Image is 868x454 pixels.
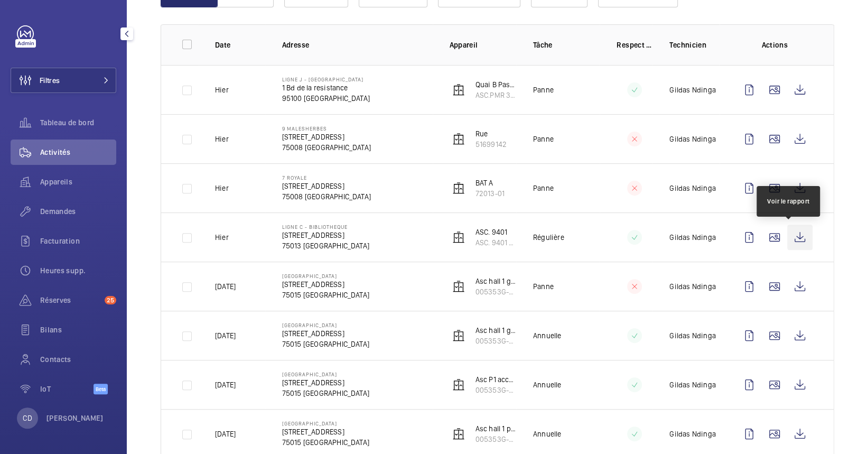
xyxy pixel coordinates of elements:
[282,191,371,202] p: 75008 [GEOGRAPHIC_DATA]
[475,128,507,139] p: Rue
[767,197,810,206] div: Voir le rapport
[40,265,116,276] span: Heures supp.
[282,125,371,132] p: 9 Malesherbes
[23,413,32,423] p: CD
[669,429,715,439] p: Gildas Ndinga
[452,280,465,293] img: elevator.svg
[40,384,94,394] span: IoT
[282,82,370,93] p: 1 Bd de la resistance
[475,434,516,444] p: 005353G-A-2-17-0-29
[533,183,554,193] p: Panne
[669,281,715,292] p: Gildas Ndinga
[215,85,229,95] p: Hier
[215,330,236,341] p: [DATE]
[215,40,265,50] p: Date
[475,188,505,199] p: 72013-01
[215,281,236,292] p: [DATE]
[11,68,116,93] button: Filtres
[282,427,369,437] p: [STREET_ADDRESS]
[669,232,715,243] p: Gildas Ndinga
[282,339,369,349] p: 75015 [GEOGRAPHIC_DATA]
[282,93,370,104] p: 95100 [GEOGRAPHIC_DATA]
[282,420,369,427] p: [GEOGRAPHIC_DATA]
[617,40,652,50] p: Respect délai
[533,330,561,341] p: Annuelle
[282,279,369,290] p: [STREET_ADDRESS]
[282,388,369,399] p: 75015 [GEOGRAPHIC_DATA]
[452,329,465,342] img: elevator.svg
[94,384,108,394] span: Beta
[475,237,516,248] p: ASC. 9401 Q.D
[475,178,505,188] p: BAT A
[669,330,715,341] p: Gildas Ndinga
[475,286,516,297] p: 005353G-A-2-18-0-17
[475,139,507,150] p: 51699142
[282,230,369,240] p: [STREET_ADDRESS]
[40,295,100,305] span: Réserves
[736,40,813,50] p: Actions
[475,423,516,434] p: Asc hall 1 panoramique 1 (duplex gauche) - (4004)
[215,379,236,390] p: [DATE]
[669,134,715,144] p: Gildas Ndinga
[40,177,116,187] span: Appareils
[533,232,564,243] p: Régulière
[282,437,369,448] p: 75015 [GEOGRAPHIC_DATA]
[475,385,516,395] p: 005353G-A-2-94-1-04
[533,429,561,439] p: Annuelle
[452,182,465,194] img: elevator.svg
[282,371,369,377] p: [GEOGRAPHIC_DATA]
[40,117,116,128] span: Tableau de bord
[452,133,465,145] img: elevator.svg
[475,227,516,237] p: ASC. 9401
[46,413,104,423] p: [PERSON_NAME]
[533,379,561,390] p: Annuelle
[475,336,516,346] p: 005353G-A-2-18-0-17
[475,90,516,100] p: ASC.PMR 3516
[669,183,715,193] p: Gildas Ndinga
[282,142,371,153] p: 75008 [GEOGRAPHIC_DATA]
[533,134,554,144] p: Panne
[282,240,369,251] p: 75013 [GEOGRAPHIC_DATA]
[452,378,465,391] img: elevator.svg
[282,224,369,230] p: Ligne C - BIBLIOTHEQUE
[105,296,116,304] span: 25
[215,232,229,243] p: Hier
[282,328,369,339] p: [STREET_ADDRESS]
[669,379,715,390] p: Gildas Ndinga
[533,85,554,95] p: Panne
[282,76,370,82] p: Ligne J - [GEOGRAPHIC_DATA]
[533,40,600,50] p: Tâche
[40,147,116,157] span: Activités
[669,40,720,50] p: Technicien
[282,132,371,142] p: [STREET_ADDRESS]
[282,40,433,50] p: Adresse
[475,325,516,336] p: Asc hall 1 grand voyageur / bureaux (AS-CDE-1)
[533,281,554,292] p: Panne
[40,354,116,365] span: Contacts
[452,231,465,244] img: elevator.svg
[40,75,60,86] span: Filtres
[475,79,516,90] p: Quai B Passerelle
[282,174,371,181] p: 7 Royale
[215,183,229,193] p: Hier
[450,40,516,50] p: Appareil
[452,84,465,96] img: elevator.svg
[40,236,116,246] span: Facturation
[282,377,369,388] p: [STREET_ADDRESS]
[40,325,116,335] span: Bilans
[282,181,371,191] p: [STREET_ADDRESS]
[282,273,369,279] p: [GEOGRAPHIC_DATA]
[475,276,516,286] p: Asc hall 1 grand voyageur / bureaux (AS-CDE-1)
[452,428,465,440] img: elevator.svg
[215,429,236,439] p: [DATE]
[282,322,369,328] p: [GEOGRAPHIC_DATA]
[215,134,229,144] p: Hier
[282,290,369,300] p: 75015 [GEOGRAPHIC_DATA]
[669,85,715,95] p: Gildas Ndinga
[40,206,116,217] span: Demandes
[475,374,516,385] p: Asc P1 accès parking et gare - (4002)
